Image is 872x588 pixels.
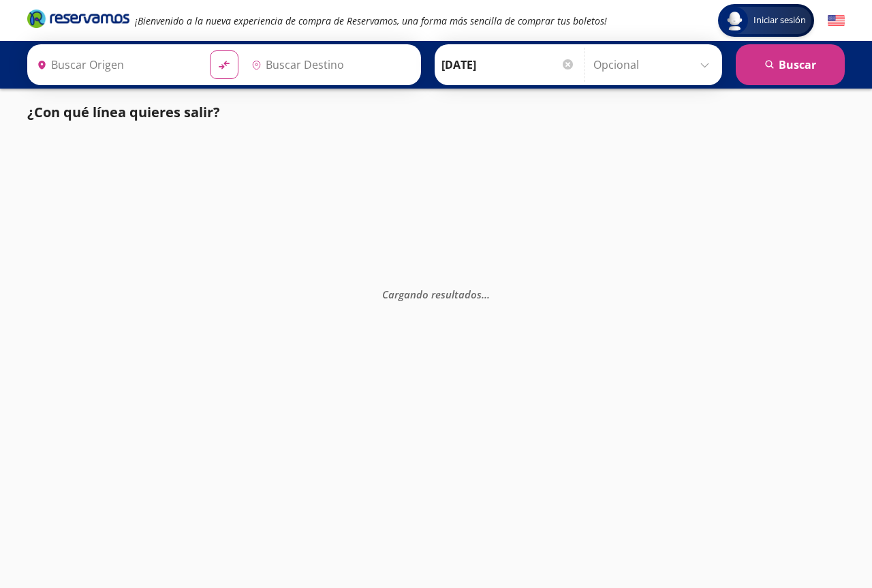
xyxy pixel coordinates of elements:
[27,8,129,33] a: Brand Logo
[27,102,220,123] p: ¿Con qué línea quieres salir?
[441,48,575,82] input: Elegir Fecha
[828,12,845,29] button: English
[748,14,811,27] span: Iniciar sesión
[484,287,487,300] span: .
[736,44,845,85] button: Buscar
[382,287,490,300] em: Cargando resultados
[27,8,129,29] i: Brand Logo
[246,48,414,82] input: Buscar Destino
[31,48,199,82] input: Buscar Origen
[135,14,607,27] em: ¡Bienvenido a la nueva experiencia de compra de Reservamos, una forma más sencilla de comprar tus...
[482,287,484,300] span: .
[593,48,715,82] input: Opcional
[487,287,490,300] span: .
